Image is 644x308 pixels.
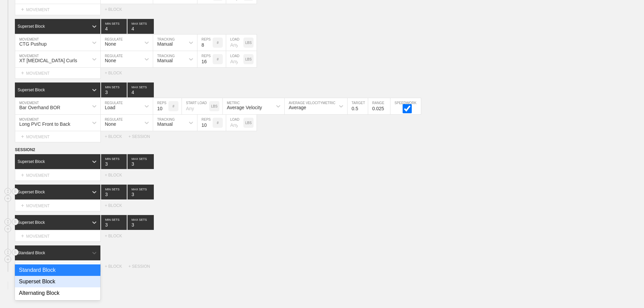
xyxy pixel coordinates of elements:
[172,104,174,108] p: #
[18,190,45,194] div: Superset Block
[211,104,218,108] p: LBS
[182,98,209,114] input: Any
[217,57,219,61] p: #
[105,7,128,12] div: + BLOCK
[226,34,243,51] input: Any
[105,264,128,269] div: + BLOCK
[18,24,45,29] div: Superset Block
[15,231,101,242] div: MOVEMENT
[21,233,24,239] span: +
[19,41,47,47] div: CTG Pushup
[105,41,116,47] div: None
[227,105,262,110] div: Average Velocity
[21,134,24,139] span: +
[105,71,128,75] div: + BLOCK
[21,6,24,12] span: +
[245,41,252,45] p: LBS
[105,105,115,110] div: Load
[128,134,156,139] div: + SESSION
[21,172,24,178] span: +
[105,121,116,127] div: None
[105,173,128,177] div: + BLOCK
[18,88,45,92] div: Superset Block
[105,234,128,238] div: + BLOCK
[15,287,100,299] div: Alternating Block
[15,147,35,152] span: SESSION 2
[19,105,60,110] div: Bar Overhand BOR
[157,41,173,47] div: Manual
[18,159,45,164] div: Superset Block
[15,261,101,272] div: MOVEMENT
[217,121,219,125] p: #
[127,82,154,97] input: None
[127,185,154,199] input: None
[18,220,45,225] div: Superset Block
[19,58,77,63] div: XT [MEDICAL_DATA] Curls
[245,57,252,61] p: LBS
[226,115,243,131] input: Any
[289,105,306,110] div: Average
[105,58,116,63] div: None
[15,170,101,181] div: MOVEMENT
[19,121,70,127] div: Long PVC Front to Back
[105,203,128,208] div: + BLOCK
[127,215,154,230] input: None
[522,230,644,308] iframe: Chat Widget
[15,68,101,79] div: MOVEMENT
[127,154,154,169] input: None
[217,41,219,45] p: #
[15,200,101,211] div: MOVEMENT
[127,19,154,34] input: None
[15,264,100,276] div: Standard Block
[21,203,24,208] span: +
[15,276,100,287] div: Superset Block
[128,264,156,269] div: + SESSION
[105,134,128,139] div: + BLOCK
[157,121,173,127] div: Manual
[245,121,252,125] p: LBS
[15,4,101,15] div: MOVEMENT
[18,251,45,255] div: Standard Block
[226,51,243,67] input: Any
[21,70,24,76] span: +
[157,58,173,63] div: Manual
[15,131,101,142] div: MOVEMENT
